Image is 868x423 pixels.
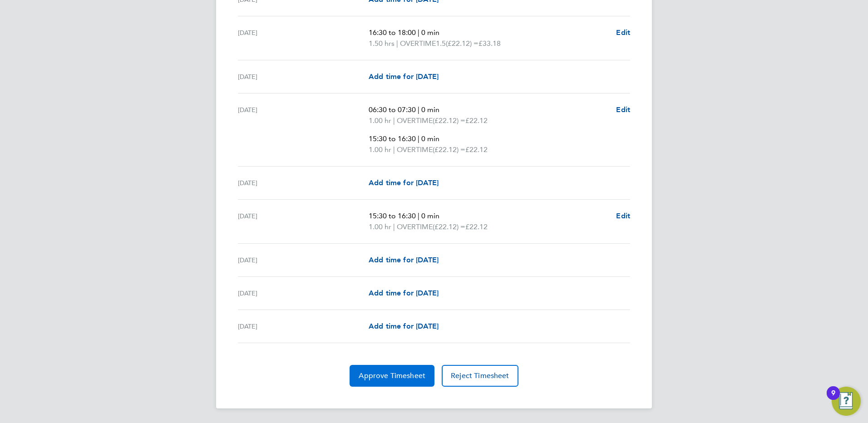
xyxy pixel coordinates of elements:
[616,211,630,220] span: Edit
[418,28,419,37] span: |
[369,105,416,114] span: 06:30 to 07:30
[442,365,518,387] button: Reject Timesheet
[418,211,419,220] span: |
[369,39,395,48] span: 1.50 hrs
[831,393,835,405] div: 9
[238,288,369,299] div: [DATE]
[421,211,439,220] span: 0 min
[369,28,416,37] span: 16:30 to 18:00
[369,288,439,299] a: Add time for [DATE]
[397,115,433,126] span: OVERTIME
[397,144,433,155] span: OVERTIME
[421,134,439,143] span: 0 min
[369,72,439,81] span: Add time for [DATE]
[421,28,439,37] span: 0 min
[616,104,630,115] a: Edit
[238,321,369,332] div: [DATE]
[238,71,369,82] div: [DATE]
[433,116,465,125] span: (£22.12) =
[616,211,630,221] a: Edit
[465,116,488,125] span: £22.12
[369,177,439,188] a: Add time for [DATE]
[397,221,433,232] span: OVERTIME
[359,371,425,380] span: Approve Timesheet
[350,365,434,387] button: Approve Timesheet
[369,134,416,143] span: 15:30 to 16:30
[393,145,395,154] span: |
[393,222,395,231] span: |
[369,322,439,330] span: Add time for [DATE]
[433,222,465,231] span: (£22.12) =
[369,211,416,220] span: 15:30 to 16:30
[465,145,488,154] span: £22.12
[369,255,439,266] a: Add time for [DATE]
[418,105,419,114] span: |
[421,105,439,114] span: 0 min
[369,145,391,154] span: 1.00 hr
[369,321,439,332] a: Add time for [DATE]
[238,104,369,155] div: [DATE]
[396,39,398,48] span: |
[369,222,391,231] span: 1.00 hr
[418,134,419,143] span: |
[369,178,439,187] span: Add time for [DATE]
[369,71,439,82] a: Add time for [DATE]
[369,116,391,125] span: 1.00 hr
[369,289,439,297] span: Add time for [DATE]
[446,39,478,48] span: (£22.12) =
[433,145,465,154] span: (£22.12) =
[451,371,509,380] span: Reject Timesheet
[616,27,630,38] a: Edit
[616,28,630,37] span: Edit
[238,255,369,266] div: [DATE]
[393,116,395,125] span: |
[465,222,488,231] span: £22.12
[400,38,446,49] span: OVERTIME1.5
[238,27,369,49] div: [DATE]
[832,387,861,416] button: Open Resource Center, 9 new notifications
[369,256,439,264] span: Add time for [DATE]
[238,211,369,232] div: [DATE]
[478,39,501,48] span: £33.18
[238,177,369,188] div: [DATE]
[616,105,630,114] span: Edit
